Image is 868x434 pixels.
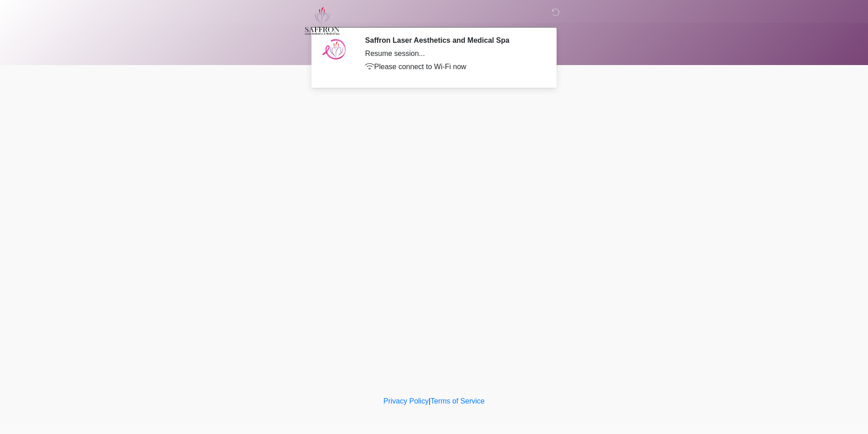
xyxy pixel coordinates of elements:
a: Privacy Policy [384,397,429,405]
div: Resume session... [365,48,541,59]
img: Agent Avatar [321,36,348,63]
img: Saffron Laser Aesthetics and Medical Spa Logo [305,7,340,35]
p: Please connect to Wi-Fi now [365,61,541,72]
a: Terms of Service [430,397,484,405]
a: | [429,397,430,405]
